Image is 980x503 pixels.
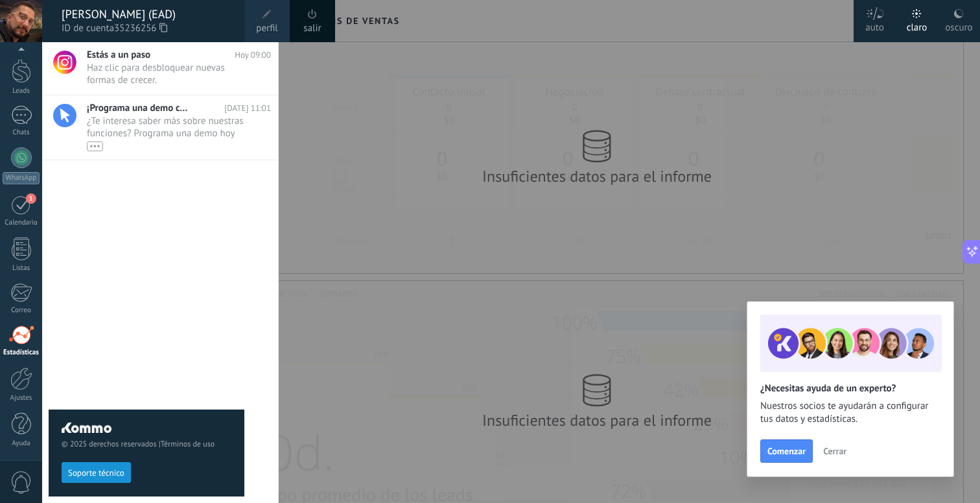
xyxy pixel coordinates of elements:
[62,7,231,21] div: [PERSON_NAME] (EAD)
[767,447,806,456] span: Comenzar
[3,129,40,137] div: Chats
[114,21,167,36] span: 35236256
[817,441,852,461] button: Cerrar
[42,42,278,95] a: Estás a un paso Hoy 09:00 Haz clic para desbloquear nuevas formas de crecer.
[3,439,40,448] div: Ayuda
[235,49,271,61] span: Hoy 09:00
[3,394,40,402] div: Ajustes
[26,193,36,204] span: 1
[62,439,231,449] span: © 2025 derechos reservados |
[945,8,972,42] div: oscuro
[3,264,40,273] div: Listas
[42,95,278,160] a: ¡Programa una demo con un experto! [DATE] 11:01 ¿Te interesa saber más sobre nuestras funciones? ...
[62,21,231,36] span: ID de cuenta
[3,219,40,227] div: Calendario
[256,21,277,36] span: perfil
[823,447,846,456] span: Cerrar
[760,382,940,395] h2: ¿Necesitas ayuda de un experto?
[3,349,40,357] div: Estadísticas
[161,439,215,449] a: Términos de uso
[62,467,131,477] a: Soporte técnico
[865,8,884,42] div: auto
[3,172,40,184] div: WhatsApp
[3,87,40,95] div: Leads
[68,469,124,478] span: Soporte técnico
[62,462,131,483] button: Soporte técnico
[3,306,40,315] div: Correo
[760,439,813,463] button: Comenzar
[760,400,940,426] span: Nuestros socios te ayudarán a configurar tus datos y estadísticas.
[907,8,927,42] div: claro
[224,102,271,114] span: [DATE] 11:01
[303,21,321,36] a: salir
